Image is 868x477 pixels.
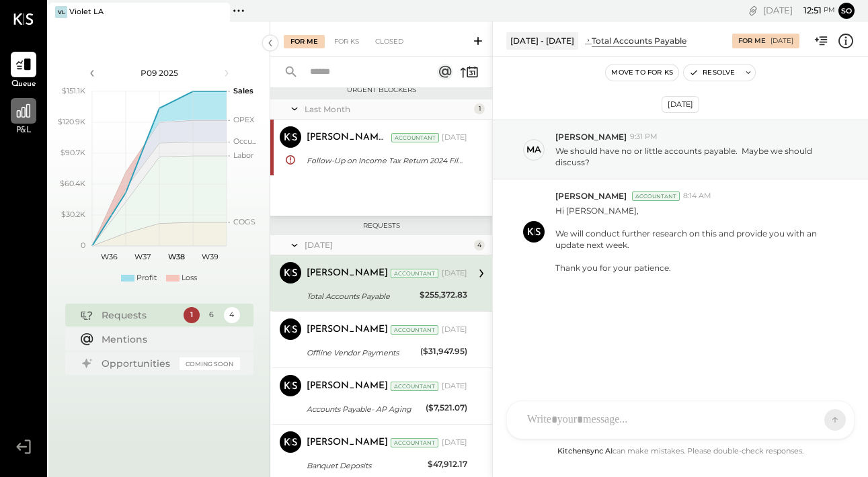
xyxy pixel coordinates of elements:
[391,325,438,335] div: Accountant
[795,4,822,17] span: 12 : 51
[426,401,467,415] div: ($7,521.07)
[442,381,467,392] div: [DATE]
[61,210,85,219] text: $30.2K
[102,308,177,322] div: Requests
[224,307,240,323] div: 4
[442,324,467,335] div: [DATE]
[233,150,253,160] text: Labor
[474,240,485,251] div: 4
[307,131,389,144] div: [PERSON_NAME] R [PERSON_NAME]
[305,239,471,251] div: [DATE]
[184,307,200,323] div: 1
[442,132,467,143] div: [DATE]
[771,36,793,46] div: [DATE]
[684,64,740,81] button: Resolve
[204,307,220,323] div: 6
[233,217,255,226] text: COGS
[284,35,325,48] div: For Me
[61,148,85,157] text: $90.7K
[62,86,85,95] text: $151.1K
[420,345,467,358] div: ($31,947.95)
[662,96,699,113] div: [DATE]
[167,252,184,261] text: W38
[442,437,467,448] div: [DATE]
[746,3,760,17] div: copy link
[555,205,842,274] p: Hi [PERSON_NAME], We will conduct further research on this and provide you with an update next we...
[307,267,388,280] div: [PERSON_NAME]
[307,323,388,337] div: [PERSON_NAME]
[277,85,485,95] div: Urgent Blockers
[307,380,388,393] div: [PERSON_NAME]
[555,131,627,142] span: [PERSON_NAME]
[307,154,463,167] div: Follow-Up on Income Tax Return 2024 Filing and Required Documents
[102,333,233,346] div: Mentions
[307,459,424,472] div: Banquet Deposits
[233,136,256,146] text: Occu...
[391,133,439,142] div: Accountant
[824,5,835,15] span: pm
[763,4,835,17] div: [DATE]
[69,7,104,17] div: Violet LA
[428,458,467,471] div: $47,912.17
[606,64,678,81] button: Move to for ks
[391,382,438,391] div: Accountant
[555,190,627,202] span: [PERSON_NAME]
[136,273,157,284] div: Profit
[738,36,766,46] div: For Me
[555,145,842,168] p: We should have no or little accounts payable. Maybe we should discuss?
[277,221,485,230] div: Requests
[506,32,578,49] div: [DATE] - [DATE]
[102,357,173,370] div: Opportunities
[683,191,711,202] span: 8:14 AM
[11,79,36,91] span: Queue
[391,269,438,278] div: Accountant
[592,35,686,46] div: Total Accounts Payable
[55,6,67,18] div: VL
[630,132,658,142] span: 9:31 PM
[327,35,366,48] div: For KS
[307,436,388,449] div: [PERSON_NAME]
[442,268,467,279] div: [DATE]
[307,346,416,359] div: Offline Vendor Payments
[58,117,85,126] text: $120.9K
[1,52,46,91] a: Queue
[81,241,85,250] text: 0
[368,35,410,48] div: Closed
[180,357,240,370] div: Coming Soon
[100,252,117,261] text: W36
[60,179,85,188] text: $60.4K
[201,252,218,261] text: W39
[233,115,255,124] text: OPEX
[420,288,467,302] div: $255,372.83
[134,252,151,261] text: W37
[307,290,416,303] div: Total Accounts Payable
[182,273,197,284] div: Loss
[233,86,253,95] text: Sales
[1,98,46,137] a: P&L
[838,3,855,19] button: so
[16,125,32,137] span: P&L
[526,143,541,156] div: Ma
[474,103,485,114] div: 1
[632,191,680,201] div: Accountant
[391,438,438,447] div: Accountant
[307,402,422,416] div: Accounts Payable- AP Aging
[305,103,471,115] div: Last Month
[102,67,216,79] div: P09 2025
